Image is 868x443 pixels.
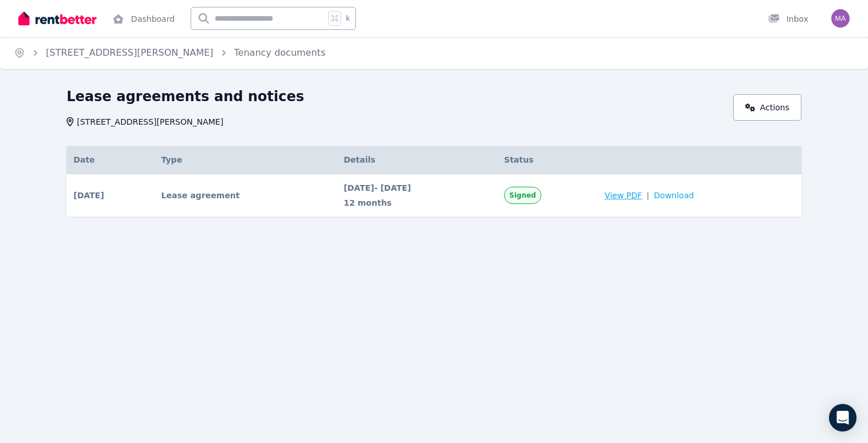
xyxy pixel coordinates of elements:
[344,182,490,194] span: [DATE] - [DATE]
[733,94,801,121] a: Actions
[768,13,808,25] div: Inbox
[337,146,497,174] th: Details
[497,146,598,174] th: Status
[154,146,337,174] th: Type
[509,191,536,200] span: Signed
[604,190,642,201] span: View PDF
[654,190,694,201] span: Download
[831,9,850,28] img: Chern Chuin Mar
[154,174,337,217] td: Lease agreement
[46,47,214,58] a: [STREET_ADDRESS][PERSON_NAME]
[346,14,350,23] span: k
[646,190,649,201] span: |
[77,116,223,128] span: [STREET_ADDRESS][PERSON_NAME]
[344,197,490,209] span: 12 months
[67,146,154,174] th: Date
[73,190,104,201] span: [DATE]
[67,87,304,106] h1: Lease agreements and notices
[18,10,96,27] img: RentBetter
[234,47,325,58] a: Tenancy documents
[829,404,857,432] div: Open Intercom Messenger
